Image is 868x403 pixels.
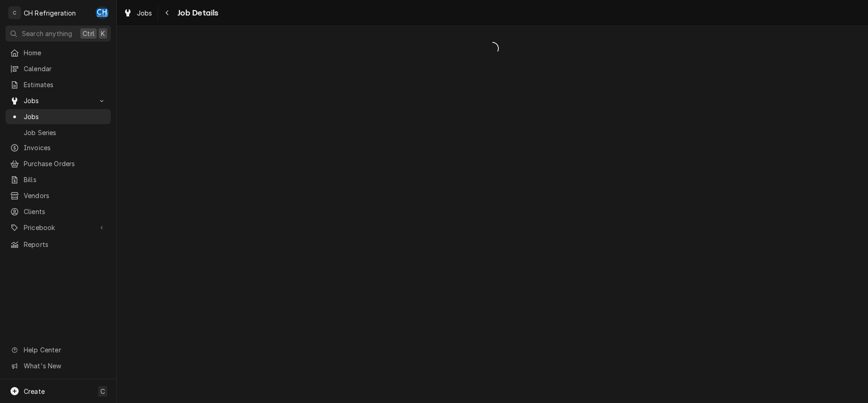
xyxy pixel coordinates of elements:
span: Ctrl [83,29,94,38]
a: Clients [5,204,111,219]
span: K [101,29,105,38]
span: Home [24,48,106,58]
span: Help Center [24,345,105,355]
a: Purchase Orders [5,156,111,171]
span: Vendors [24,191,106,200]
div: CH [96,6,109,19]
a: Reports [5,237,111,252]
span: Job Details [175,7,219,19]
a: Bills [5,172,111,187]
span: Jobs [24,112,106,121]
button: Navigate back [160,5,175,20]
span: C [100,387,105,396]
a: Jobs [5,109,111,124]
div: CH Refrigeration [24,8,76,18]
a: Vendors [5,188,111,203]
span: Jobs [24,96,93,105]
span: Jobs [137,8,152,18]
span: Estimates [24,80,106,89]
span: Bills [24,175,106,184]
div: C [8,6,21,19]
span: Job Series [24,128,106,137]
a: Invoices [5,140,111,155]
a: Go to What's New [5,358,111,373]
div: Chris Hiraga's Avatar [96,6,109,19]
span: Purchase Orders [24,159,106,168]
a: Home [5,45,111,60]
a: Go to Pricebook [5,220,111,235]
button: Search anythingCtrlK [5,26,111,42]
a: Estimates [5,77,111,92]
a: Go to Help Center [5,342,111,357]
a: Job Series [5,125,111,140]
a: Jobs [120,5,156,21]
span: What's New [24,361,105,371]
span: Clients [24,207,106,216]
span: Create [24,387,45,395]
span: Pricebook [24,223,93,232]
span: Invoices [24,143,106,152]
span: Loading... [117,39,868,58]
span: Calendar [24,64,106,73]
a: Go to Jobs [5,93,111,108]
span: Reports [24,240,106,249]
a: Calendar [5,61,111,76]
span: Search anything [22,29,72,38]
